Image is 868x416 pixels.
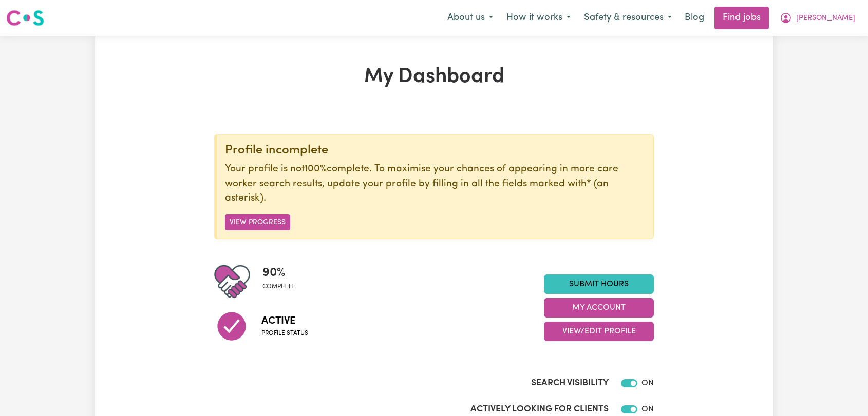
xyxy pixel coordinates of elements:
[225,162,645,206] p: Your profile is not complete. To maximise your chances of appearing in more care worker search re...
[544,274,654,294] a: Submit Hours
[225,214,290,230] button: View Progress
[261,329,308,338] span: Profile status
[500,7,577,29] button: How it works
[305,164,327,174] u: 100%
[796,13,855,24] span: [PERSON_NAME]
[544,322,654,341] button: View/Edit Profile
[641,379,654,387] span: ON
[441,7,500,29] button: About us
[214,65,654,89] h1: My Dashboard
[641,405,654,413] span: ON
[6,9,44,27] img: Careseekers logo
[6,6,44,30] a: Careseekers logo
[678,7,710,29] a: Blog
[577,7,678,29] button: Safety & resources
[544,298,654,318] button: My Account
[470,403,609,416] label: Actively Looking for Clients
[773,7,862,29] button: My Account
[531,377,609,390] label: Search Visibility
[714,7,769,29] a: Find jobs
[225,143,645,158] div: Profile incomplete
[262,282,295,291] span: complete
[262,264,295,282] span: 90 %
[262,264,303,300] div: Profile completeness: 90%
[261,313,308,329] span: Active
